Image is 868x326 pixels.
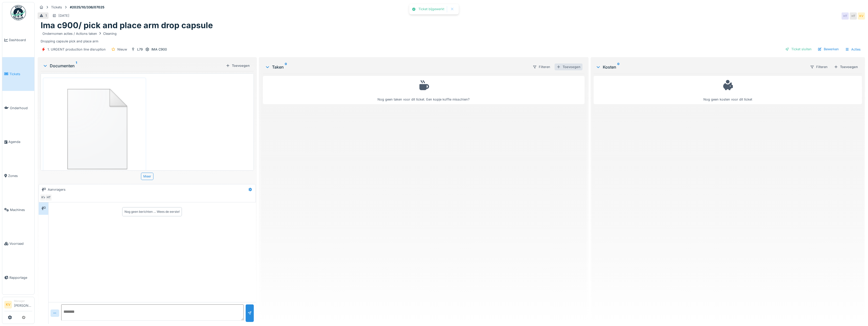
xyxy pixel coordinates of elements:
div: Nog geen kosten voor dit ticket [597,78,859,102]
div: 1. URGENT production line disruption [48,47,106,52]
div: Toevoegen [224,62,252,69]
span: Onderhoud [10,106,32,110]
div: Ticket sluiten [783,46,814,53]
div: Toevoegen [555,63,582,70]
img: 84750757-fdcc6f00-afbb-11ea-908a-1074b026b06b.png [44,79,145,175]
div: Acties [843,46,863,53]
a: Machines [2,193,34,227]
a: KV Manager[PERSON_NAME] [4,299,32,311]
div: Bewerken [816,46,841,53]
h1: Ima c900/ pick and place arm drop capsule [41,21,213,30]
sup: 0 [285,64,287,70]
div: HT [45,194,52,201]
div: Documenten [43,63,224,69]
div: Tickets [51,5,62,10]
div: Ticket bijgewerkt [418,7,444,11]
span: Zones [8,173,32,178]
div: Filteren [808,63,830,71]
span: Voorraad [9,241,32,246]
a: Voorraad [2,227,34,261]
div: Nieuw [117,47,127,52]
div: KV [40,194,47,201]
div: 1 [45,13,47,18]
div: Ondernomen acties / Actions taken Cleaning [42,31,117,36]
div: HT [850,12,857,20]
a: Onderhoud [2,91,34,125]
div: Toevoegen [832,63,860,70]
div: Meer [141,173,153,180]
div: Dropping capsule pick and place arm [41,30,862,44]
a: Dashboard [2,23,34,57]
li: [PERSON_NAME] [14,299,32,310]
sup: 0 [617,64,620,70]
div: Nog geen berichten … Wees de eerste! [124,209,180,214]
span: Rapportage [9,275,32,280]
div: IMA C900 [151,47,167,52]
sup: 1 [76,63,77,69]
a: Zones [2,159,34,193]
div: KV [858,12,865,20]
div: Taken [265,64,528,70]
span: Agenda [8,139,32,144]
div: L79 [137,47,143,52]
a: Tickets [2,57,34,91]
li: KV [4,301,12,308]
span: Dashboard [9,38,32,42]
div: Kosten [596,64,806,70]
div: HT [842,12,849,20]
div: Nog geen taken voor dit ticket. Een kopje koffie misschien? [266,78,581,102]
div: Aanvragers [48,187,66,192]
a: Agenda [2,125,34,159]
a: Rapportage [2,261,34,295]
img: Badge_color-CXgf-gQk.svg [11,5,26,20]
span: Tickets [9,72,32,76]
div: Filteren [530,63,553,71]
div: Manager [14,299,32,303]
strong: #2025/10/336/07025 [68,5,106,10]
div: [DATE] [58,13,69,18]
span: Machines [10,207,32,212]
